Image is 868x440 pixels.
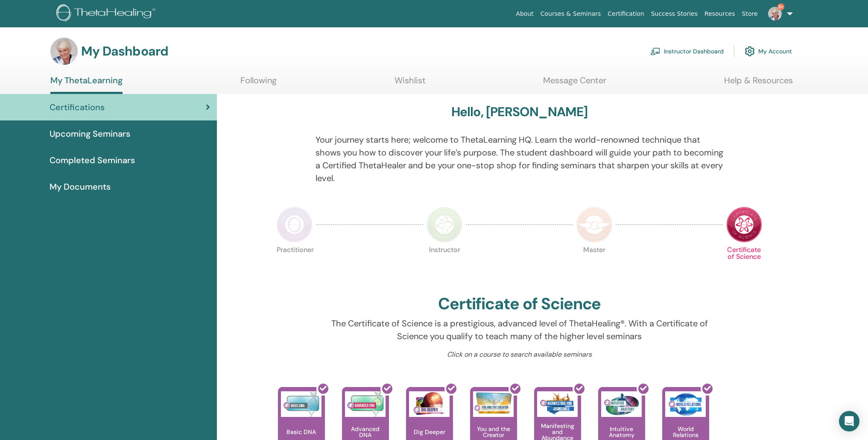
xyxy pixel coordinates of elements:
[281,391,321,417] img: Basic DNA
[409,391,450,417] img: Dig Deeper
[345,391,386,417] img: Advanced DNA
[777,3,784,10] span: 9+
[427,246,462,282] p: Instructor
[648,6,701,22] a: Success Stories
[473,391,514,415] img: You and the Creator
[438,294,601,314] h2: Certificate of Science
[470,426,517,438] p: You and the Creator
[739,6,761,22] a: Store
[316,133,723,185] p: Your journey starts here; welcome to ThetaLearning HQ. Learn the world-renowned technique that sh...
[576,246,612,282] p: Master
[277,246,313,282] p: Practitioner
[724,75,793,92] a: Help & Resources
[745,42,792,61] a: My Account
[410,429,449,435] p: Dig Deeper
[726,246,762,282] p: Certificate of Science
[395,75,426,92] a: Wishlist
[726,207,762,243] img: Certificate of Science
[537,6,605,22] a: Courses & Seminars
[316,349,723,360] p: Click on a course to search available seminars
[537,391,578,417] img: Manifesting and Abundance
[839,411,859,431] div: Open Intercom Messenger
[451,104,588,120] h3: Hello, [PERSON_NAME]
[81,44,168,59] h3: My Dashboard
[745,44,755,59] img: cog.svg
[601,391,642,417] img: Intuitive Anatomy
[50,101,105,114] span: Certifications
[427,207,462,243] img: Instructor
[543,75,606,92] a: Message Center
[50,38,78,65] img: default.jpg
[342,426,389,438] p: Advanced DNA
[598,426,645,438] p: Intuitive Anatomy
[316,317,723,343] p: The Certificate of Science is a prestigious, advanced level of ThetaHealing®. With a Certificate ...
[240,75,277,92] a: Following
[650,47,660,55] img: chalkboard-teacher.svg
[56,4,158,23] img: logo.png
[512,6,537,22] a: About
[768,7,782,21] img: default.jpg
[701,6,739,22] a: Resources
[650,42,724,61] a: Instructor Dashboard
[50,75,123,94] a: My ThetaLearning
[665,391,706,417] img: World Relations
[50,180,111,193] span: My Documents
[604,6,647,22] a: Certification
[277,207,313,243] img: Practitioner
[50,154,135,167] span: Completed Seminars
[576,207,612,243] img: Master
[50,127,130,140] span: Upcoming Seminars
[662,426,709,438] p: World Relations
